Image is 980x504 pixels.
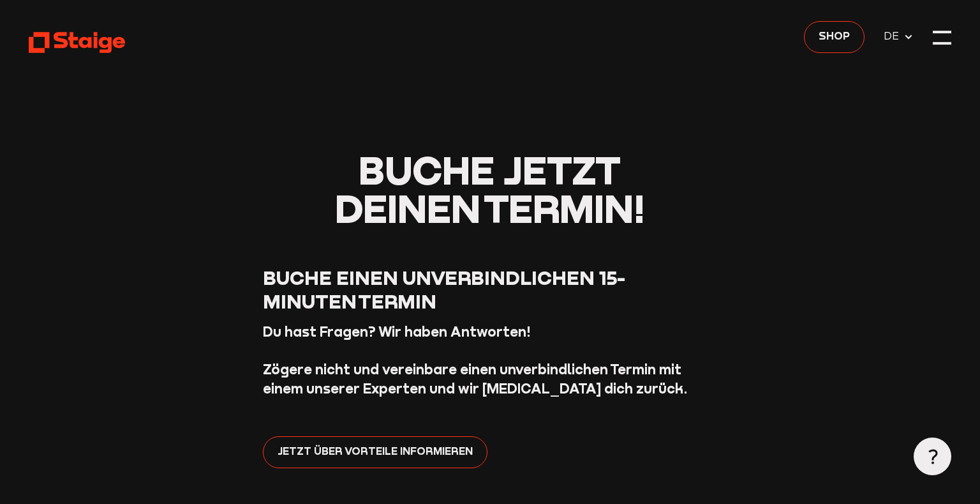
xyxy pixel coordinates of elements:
[804,21,865,53] a: Shop
[278,443,473,460] span: Jetzt über Vorteile informieren
[263,266,625,313] span: Buche einen unverbindlichen 15-Minuten Termin
[263,361,688,397] strong: Zögere nicht und vereinbare einen unverbindlichen Termin mit einem unserer Experten und wir [MEDI...
[335,146,645,231] span: Buche jetzt deinen Termin!
[884,28,903,45] span: DE
[819,28,850,45] span: Shop
[263,323,531,340] strong: Du hast Fragen? Wir haben Antworten!
[263,436,488,468] a: Jetzt über Vorteile informieren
